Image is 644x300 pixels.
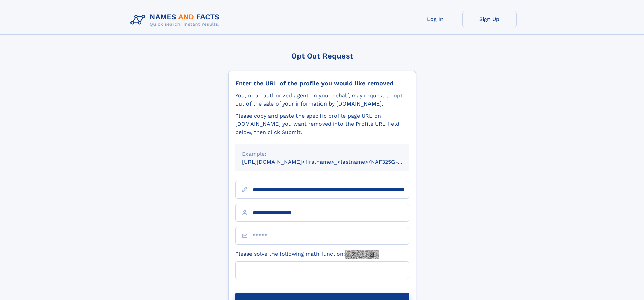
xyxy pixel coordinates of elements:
[235,250,379,259] label: Please solve the following math function:
[235,92,409,108] div: You, or an authorized agent on your behalf, may request to opt-out of the sale of your informatio...
[228,52,416,60] div: Opt Out Request
[408,11,462,27] a: Log In
[235,112,409,136] div: Please copy and paste the specific profile page URL on [DOMAIN_NAME] you want removed into the Pr...
[128,11,225,29] img: Logo Names and Facts
[242,150,402,158] div: Example:
[242,159,422,165] small: [URL][DOMAIN_NAME]<firstname>_<lastname>/NAF325G-xxxxxxxx
[462,11,517,27] a: Sign Up
[235,79,409,87] div: Enter the URL of the profile you would like removed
